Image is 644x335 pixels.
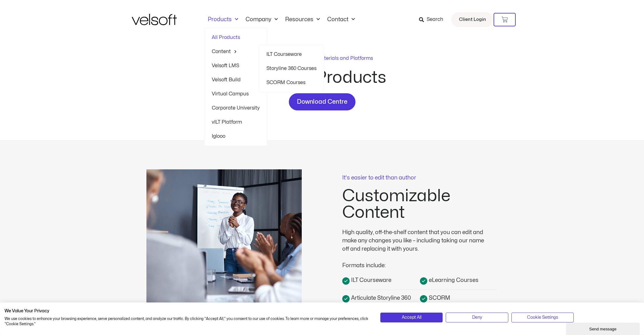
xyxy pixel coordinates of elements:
[204,28,267,146] ul: ProductsMenu Toggle
[212,59,260,73] a: Velsoft LMS
[204,16,242,23] a: ProductsMenu Toggle
[342,276,420,285] a: ILT Courseware
[212,115,260,129] a: vILT Platform
[212,87,260,101] a: Virtual Campus
[566,322,641,335] iframe: chat widget
[459,16,486,24] span: Client Login
[350,276,391,284] span: ILT Courseware
[212,101,260,115] a: Corporate University
[212,73,260,87] a: Velsoft Build
[266,75,316,90] a: SCORM Courses
[402,314,421,321] span: Accept All
[511,313,574,322] button: Adjust cookie preferences
[297,97,347,107] span: Download Centre
[281,16,324,23] a: ResourcesMenu Toggle
[342,253,490,270] div: Formats include:
[212,129,260,143] a: Iglooo
[420,294,498,302] a: SCORM
[259,44,324,92] ul: ContentMenu Toggle
[212,30,260,44] a: All Products
[266,47,316,61] a: ILT Courseware
[427,294,450,302] span: SCORM
[342,228,490,253] div: High quality, off-the-shelf content that you can edit and make any changes you like – including t...
[342,175,498,181] p: It's easier to edit than author
[350,294,411,302] span: Articulate Storyline 360
[324,16,359,23] a: ContactMenu Toggle
[380,313,443,322] button: Accept all cookies
[204,16,359,23] nav: Menu
[427,276,479,284] span: eLearning Courses
[451,12,494,27] a: Client Login
[5,308,371,314] h2: We Value Your Privacy
[342,188,498,221] h2: Customizable Content
[419,14,448,25] a: Search
[212,44,260,59] a: ContentMenu Toggle
[446,313,508,322] button: Deny all cookies
[5,316,371,327] p: We use cookies to enhance your browsing experience, serve personalized content, and analyze our t...
[427,16,443,24] span: Search
[289,93,355,110] a: Download Centre
[472,314,482,321] span: Deny
[132,14,177,25] img: Velsoft Training Materials
[527,314,558,321] span: Cookie Settings
[342,294,420,302] a: Articulate Storyline 360
[266,61,316,75] a: Storyline 360 Courses
[242,16,281,23] a: CompanyMenu Toggle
